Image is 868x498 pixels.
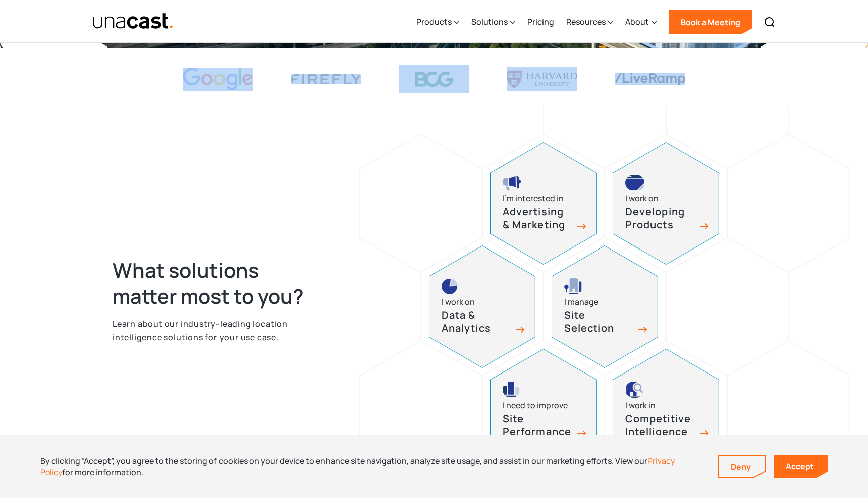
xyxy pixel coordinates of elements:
a: Accept [774,455,828,478]
img: liveramp logo [615,73,685,86]
div: I manage [564,295,598,309]
a: site performance iconI need to improveSite Performance [490,349,597,471]
div: I need to improve [503,399,568,412]
div: Resources [566,16,606,28]
a: site selection icon I manageSite Selection [552,245,658,368]
h3: Advertising & Marketing [503,205,573,232]
div: I work in [625,399,656,412]
div: I work on [625,192,659,205]
div: About [625,16,649,28]
a: home [92,13,174,30]
div: Solutions [471,2,515,43]
img: advertising and marketing icon [503,175,522,191]
img: site performance icon [503,382,520,398]
div: About [625,2,657,43]
img: Google logo Color [183,68,253,91]
div: I work on [442,295,475,309]
img: Unacast text logo [92,13,174,30]
a: Privacy Policy [40,455,675,477]
h3: Site Selection [564,309,634,335]
img: competitive intelligence icon [625,382,644,398]
h3: Data & Analytics [442,309,512,335]
a: Deny [719,456,765,477]
a: advertising and marketing iconI’m interested inAdvertising & Marketing [490,142,597,265]
h3: Site Performance [503,412,573,439]
p: Learn about our industry-leading location intelligence solutions for your use case. [113,317,324,344]
a: developing products iconI work onDeveloping Products [613,142,719,265]
div: Solutions [471,16,508,28]
div: Resources [566,2,613,43]
div: I’m interested in [503,192,564,205]
div: Products [416,16,452,28]
img: BCG logo [399,65,469,94]
img: Search icon [764,16,776,28]
div: Products [416,2,459,43]
h2: What solutions matter most to you? [113,257,324,309]
div: By clicking “Accept”, you agree to the storing of cookies on your device to enhance site navigati... [40,455,703,478]
img: Firefly Advertising logo [291,74,361,84]
img: Harvard U logo [507,67,577,91]
h3: Developing Products [625,205,696,232]
a: competitive intelligence iconI work inCompetitive Intelligence [613,349,719,471]
a: Pricing [527,2,554,43]
img: pie chart icon [442,278,458,294]
h3: Competitive Intelligence [625,412,696,439]
img: developing products icon [625,175,644,191]
a: Book a Meeting [669,10,752,34]
img: site selection icon [564,278,583,294]
a: pie chart iconI work onData & Analytics [429,245,535,368]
